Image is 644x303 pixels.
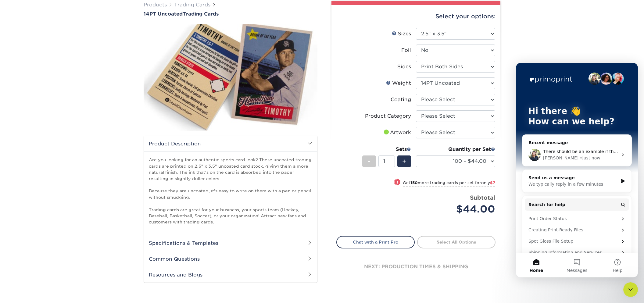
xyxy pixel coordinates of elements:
div: $44.00 [420,202,495,216]
div: Spot Gloss File Setup [13,175,102,182]
span: only [481,180,495,185]
div: Coating [391,96,411,103]
div: We typically reply in a few minutes [13,118,102,125]
button: Help [81,190,122,215]
a: Select All Options [417,236,496,248]
div: Creating Print-Ready Files [13,164,102,170]
div: Product Category [365,112,411,120]
img: 14PT Uncoated 01 [144,17,317,137]
button: Messages [41,190,81,215]
h2: Specifications & Templates [144,235,317,251]
div: next: production times & shipping [336,248,496,285]
div: Print Order Status [13,153,102,159]
a: 14PT UncoatedTrading Cards [144,11,317,17]
small: Get more trading cards per set for [403,180,495,187]
a: Products [144,2,167,8]
a: Trading Cards [174,2,210,8]
span: Help [97,205,106,210]
div: Shipping Information and Services [9,184,113,195]
span: + [402,157,406,166]
div: Artwork [383,129,411,136]
div: Send us a messageWe typically reply in a few minutes [6,107,116,130]
div: Foil [401,47,411,54]
h2: Resources and Blogs [144,267,317,283]
span: $7 [490,180,495,185]
strong: Subtotal [470,194,495,201]
div: Send us a message [13,112,102,118]
div: Weight [386,80,411,87]
div: Sets [362,146,411,153]
iframe: Intercom live chat [516,63,638,277]
div: Select your options: [336,5,496,28]
div: Sizes [392,30,411,37]
a: Chat with a Print Pro [336,236,415,248]
span: - [368,157,370,166]
span: 14PT Uncoated [144,11,183,17]
span: ! [397,179,398,186]
div: [PERSON_NAME] [27,92,63,98]
div: Creating Print-Ready Files [9,162,113,173]
span: Search for help [13,139,49,145]
span: Home [13,205,27,210]
p: Are you looking for an authentic sports card look? These uncoated trading cards are printed on 2.... [149,157,312,225]
h2: Common Questions [144,251,317,267]
div: Sides [397,63,411,70]
h1: Trading Cards [144,11,317,17]
div: Print Order Status [9,150,113,162]
strong: 150 [410,180,418,185]
iframe: Intercom live chat [623,282,638,297]
button: Search for help [9,136,113,148]
span: Messages [51,205,72,210]
div: • Just now [64,92,84,98]
h2: Product Description [144,136,317,151]
div: Quantity per Set [416,146,495,153]
div: Shipping Information and Services [13,187,102,193]
div: Spot Gloss File Setup [9,173,113,184]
